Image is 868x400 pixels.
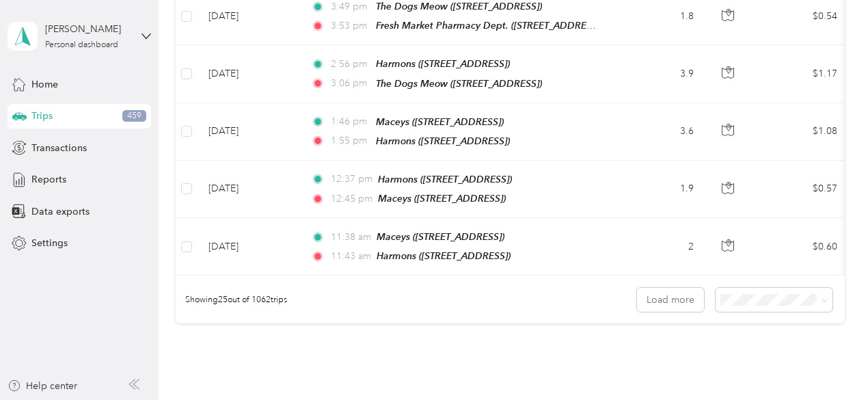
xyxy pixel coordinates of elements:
[637,288,704,312] button: Load more
[614,45,705,103] td: 3.9
[331,18,370,34] span: 3:53 pm
[198,103,300,161] td: [DATE]
[614,161,705,218] td: 1.9
[45,41,118,49] div: Personal dashboard
[376,78,542,89] span: The Dogs Meow ([STREET_ADDRESS])
[31,109,53,123] span: Trips
[31,172,66,187] span: Reports
[122,110,146,122] span: 459
[376,135,510,146] span: Harmons ([STREET_ADDRESS])
[8,379,77,393] button: Help center
[752,218,848,276] td: $0.60
[752,161,848,218] td: $0.57
[752,45,848,103] td: $1.17
[331,191,372,206] span: 12:45 pm
[331,133,370,148] span: 1:55 pm
[31,236,68,250] span: Settings
[31,204,90,219] span: Data exports
[331,57,370,72] span: 2:56 pm
[331,114,370,129] span: 1:46 pm
[376,1,542,12] span: The Dogs Meow ([STREET_ADDRESS])
[376,116,504,127] span: Maceys ([STREET_ADDRESS])
[377,231,504,242] span: Maceys ([STREET_ADDRESS])
[331,172,372,187] span: 12:37 pm
[31,141,87,155] span: Transactions
[331,249,371,264] span: 11:43 am
[331,76,370,91] span: 3:06 pm
[376,20,603,31] span: Fresh Market Pharmacy Dept. ([STREET_ADDRESS])
[331,230,371,245] span: 11:38 am
[376,58,510,69] span: Harmons ([STREET_ADDRESS])
[176,294,287,306] span: Showing 25 out of 1062 trips
[614,218,705,276] td: 2
[378,193,506,204] span: Maceys ([STREET_ADDRESS])
[31,77,58,92] span: Home
[45,22,131,36] div: [PERSON_NAME]
[791,323,868,400] iframe: Everlance-gr Chat Button Frame
[198,45,300,103] td: [DATE]
[378,174,512,185] span: Harmons ([STREET_ADDRESS])
[614,103,705,161] td: 3.6
[198,218,300,276] td: [DATE]
[377,250,511,261] span: Harmons ([STREET_ADDRESS])
[198,161,300,218] td: [DATE]
[752,103,848,161] td: $1.08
